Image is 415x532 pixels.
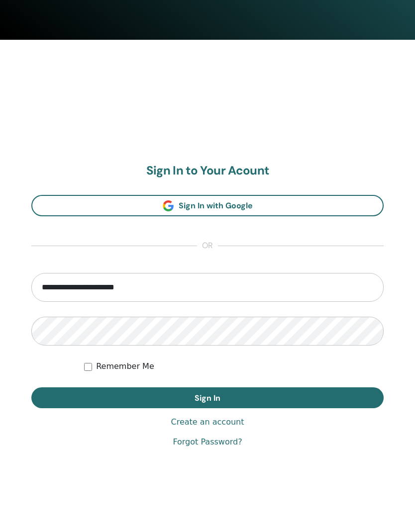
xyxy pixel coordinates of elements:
a: Sign In with Google [31,195,384,216]
a: Forgot Password? [173,436,242,448]
label: Remember Me [96,360,154,372]
div: Keep me authenticated indefinitely or until I manually logout [84,360,384,372]
button: Sign In [31,387,384,408]
h2: Sign In to Your Acount [31,164,384,178]
span: Sign In [195,393,220,403]
a: Create an account [171,416,244,428]
span: or [197,240,218,252]
span: Sign In with Google [179,200,253,211]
